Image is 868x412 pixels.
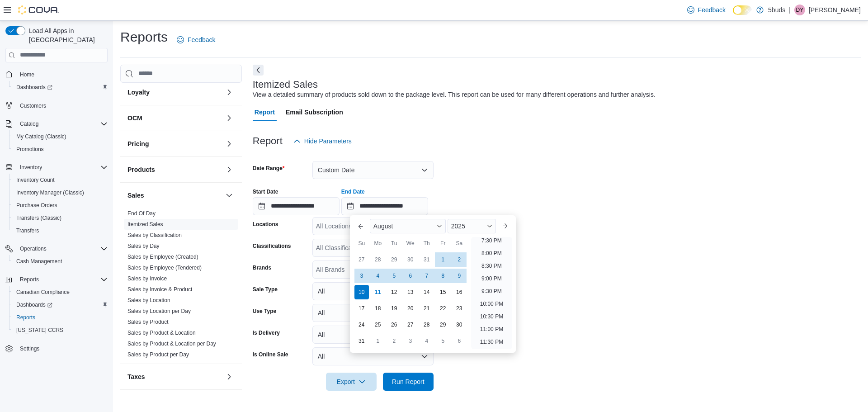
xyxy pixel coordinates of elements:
button: Transfers [9,224,111,237]
label: End Date [341,188,365,195]
div: day-12 [387,285,401,299]
div: day-31 [420,252,434,267]
div: day-15 [436,285,450,299]
div: day-9 [452,269,467,283]
a: Inventory Count [13,175,58,185]
div: Th [420,236,434,251]
button: Custom Date [312,161,434,179]
span: Itemized Sales [127,221,163,228]
div: day-5 [387,269,401,283]
span: Washington CCRS [13,325,108,336]
span: Sales by Invoice & Product [127,286,192,293]
span: Dashboards [13,82,108,93]
div: day-23 [452,301,467,316]
div: day-2 [452,252,467,267]
span: Inventory Count [13,175,108,185]
span: My Catalog (Classic) [13,131,108,142]
a: Dashboards [13,82,56,93]
span: My Catalog (Classic) [16,133,66,140]
a: Customers [16,100,50,111]
input: Press the down key to enter a popover containing a calendar. Press the escape key to close the po... [341,197,428,215]
input: Press the down key to open a popover containing a calendar. [253,197,340,215]
button: Loyalty [127,88,222,97]
h3: Taxes [127,372,145,381]
span: Transfers [13,225,108,236]
button: Reports [9,311,111,324]
div: day-26 [387,317,401,332]
li: 11:00 PM [476,324,507,335]
img: Cova [18,5,59,14]
button: Home [2,68,111,81]
span: Purchase Orders [16,202,57,209]
div: We [403,236,418,251]
span: Canadian Compliance [13,287,108,298]
a: Cash Management [13,256,66,267]
ul: Time [471,237,512,349]
div: day-29 [387,252,401,267]
a: Sales by Classification [127,232,182,238]
h3: Report [253,136,283,147]
button: Hide Parameters [290,132,355,150]
div: Su [354,236,369,251]
button: Products [127,165,222,174]
span: August [373,223,393,230]
label: Use Type [253,308,276,315]
button: Sales [224,190,235,201]
span: Reports [16,274,108,285]
a: Transfers (Classic) [13,213,65,223]
span: Cash Management [16,258,62,265]
h3: Sales [127,191,144,200]
a: Home [16,69,38,80]
label: Classifications [253,242,291,250]
button: Export [326,373,377,391]
button: Inventory [16,162,46,173]
span: Transfers [16,227,39,234]
button: Promotions [9,143,111,156]
span: [US_STATE] CCRS [16,327,63,334]
div: Tu [387,236,401,251]
span: Customers [16,100,108,111]
span: Load All Apps in [GEOGRAPHIC_DATA] [25,26,108,44]
div: day-10 [354,285,369,299]
span: Sales by Employee (Created) [127,253,198,260]
label: Is Delivery [253,329,280,336]
p: 5buds [768,5,785,15]
span: Inventory [16,162,108,173]
a: Feedback [684,1,729,19]
button: All [312,282,434,300]
button: Canadian Compliance [9,286,111,298]
a: [US_STATE] CCRS [13,325,67,336]
a: Feedback [173,31,219,49]
a: Sales by Invoice [127,275,167,282]
div: View a detailed summary of products sold down to the package level. This report can be used for m... [253,90,656,99]
span: Sales by Invoice [127,275,167,282]
h1: Reports [120,28,168,46]
span: Sales by Product per Day [127,351,189,358]
span: Dashboards [13,299,108,310]
button: Catalog [2,118,111,130]
a: Sales by Location per Day [127,308,191,314]
span: Run Report [392,377,425,386]
div: day-20 [403,301,418,316]
a: My Catalog (Classic) [13,131,70,142]
div: day-1 [371,334,385,348]
a: Canadian Compliance [13,287,73,298]
button: Purchase Orders [9,199,111,212]
a: Sales by Product & Location [127,330,196,336]
div: day-6 [452,334,467,348]
div: day-24 [354,317,369,332]
label: Brands [253,264,271,271]
span: Dashboards [16,301,52,308]
a: End Of Day [127,210,156,217]
span: Transfers (Classic) [13,213,108,223]
button: Taxes [224,371,235,382]
button: My Catalog (Classic) [9,130,111,143]
button: Customers [2,99,111,112]
span: Dashboards [16,84,52,91]
a: Settings [16,343,43,354]
span: Reports [13,312,108,323]
span: End Of Day [127,210,156,217]
span: 2025 [451,223,465,230]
